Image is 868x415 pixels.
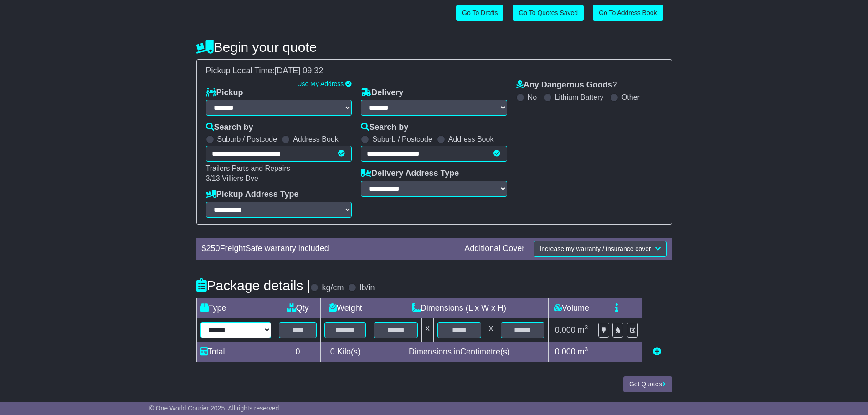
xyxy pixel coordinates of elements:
[621,93,640,102] label: Other
[321,298,370,318] td: Weight
[653,347,661,356] a: Add new item
[513,5,584,21] a: Go To Quotes Saved
[196,342,275,362] td: Total
[206,190,299,200] label: Pickup Address Type
[578,347,588,356] span: m
[555,347,575,356] span: 0.000
[206,164,290,172] span: Trailers Parts and Repairs
[370,298,549,318] td: Dimensions (L x W x H)
[217,135,277,143] label: Suburb / Postcode
[361,169,459,179] label: Delivery Address Type
[196,278,311,293] h4: Package details |
[361,123,408,133] label: Search by
[360,283,375,293] label: lb/in
[361,88,403,98] label: Delivery
[448,135,494,143] label: Address Book
[201,66,667,76] div: Pickup Local Time:
[370,342,549,362] td: Dimensions in Centimetre(s)
[196,40,672,55] h4: Begin your quote
[206,174,258,182] span: 3/13 Villiers Dve
[206,123,253,133] label: Search by
[578,325,588,334] span: m
[456,5,503,21] a: Go To Drafts
[206,88,243,98] label: Pickup
[275,298,321,318] td: Qty
[197,244,460,254] div: $ FreightSafe warranty included
[528,93,537,102] label: No
[372,135,432,143] label: Suburb / Postcode
[275,342,321,362] td: 0
[421,318,433,342] td: x
[539,245,651,252] span: Increase my warranty / insurance cover
[293,135,339,143] label: Address Book
[297,80,344,87] a: Use My Address
[534,241,666,257] button: Increase my warranty / insurance cover
[149,405,281,412] span: © One World Courier 2025. All rights reserved.
[549,298,594,318] td: Volume
[485,318,497,342] td: x
[585,346,588,353] sup: 3
[585,324,588,331] sup: 3
[555,325,575,334] span: 0.000
[460,244,529,254] div: Additional Cover
[555,93,604,102] label: Lithium Battery
[516,80,617,90] label: Any Dangerous Goods?
[593,5,663,21] a: Go To Address Book
[196,298,275,318] td: Type
[206,244,220,253] span: 250
[330,347,335,356] span: 0
[275,66,324,75] span: [DATE] 09:32
[322,283,344,293] label: kg/cm
[321,342,370,362] td: Kilo(s)
[623,376,672,392] button: Get Quotes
